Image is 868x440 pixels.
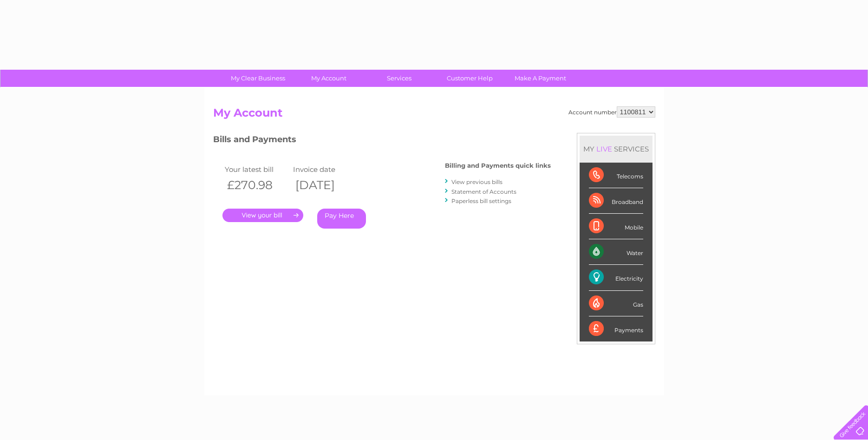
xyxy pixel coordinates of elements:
[361,70,437,87] a: Services
[222,163,291,176] td: Your latest bill
[589,214,643,239] div: Mobile
[589,316,643,341] div: Payments
[568,106,655,118] div: Account number
[589,265,643,290] div: Electricity
[580,136,653,162] div: MY SERVICES
[222,209,303,222] a: .
[451,178,503,185] a: View previous bills
[291,176,359,195] th: [DATE]
[589,239,643,265] div: Water
[431,70,508,87] a: Customer Help
[502,70,579,87] a: Make A Payment
[291,163,359,176] td: Invoice date
[451,188,516,195] a: Statement of Accounts
[589,163,643,188] div: Telecoms
[589,188,643,214] div: Broadband
[220,70,296,87] a: My Clear Business
[317,209,366,229] a: Pay Here
[451,197,511,204] a: Paperless bill settings
[222,176,291,195] th: £270.98
[445,162,551,169] h4: Billing and Payments quick links
[290,70,367,87] a: My Account
[594,144,614,153] div: LIVE
[213,133,551,149] h3: Bills and Payments
[213,106,655,124] h2: My Account
[589,291,643,316] div: Gas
